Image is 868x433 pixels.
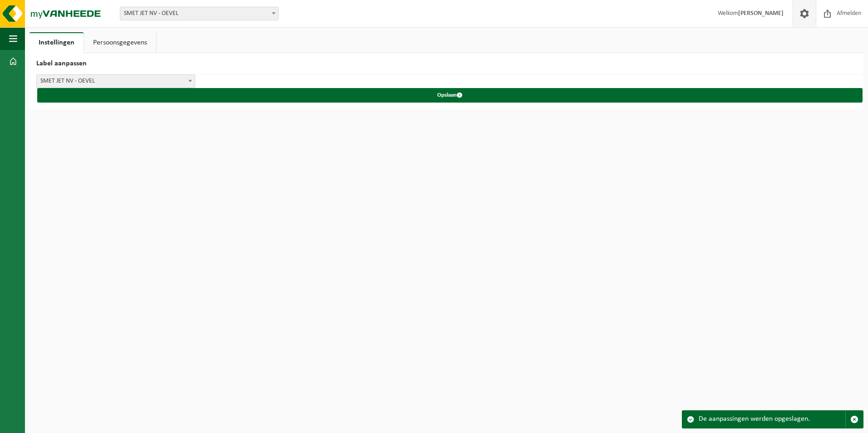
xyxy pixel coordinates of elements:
[699,411,845,428] div: De aanpassingen werden opgeslagen.
[37,88,863,103] button: Opslaan
[30,53,863,74] h2: Label aanpassen
[84,32,156,53] a: Persoonsgegevens
[738,10,784,17] strong: [PERSON_NAME]
[120,7,278,20] span: SMET JET NV - OEVEL
[120,7,279,20] span: SMET JET NV - OEVEL
[37,75,195,88] span: SMET JET NV - OEVEL
[30,32,84,53] a: Instellingen
[36,74,195,88] span: SMET JET NV - OEVEL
